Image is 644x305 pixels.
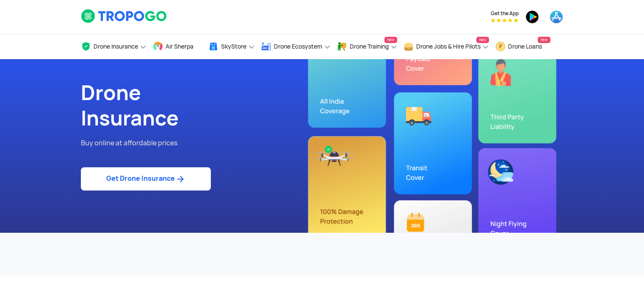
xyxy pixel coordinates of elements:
span: Drone Loans [508,43,542,50]
span: New [384,37,397,43]
a: Drone Jobs & Hire PilotsNew [404,34,489,59]
a: Air Sherpa [153,34,202,59]
img: logoHeader.svg [81,9,168,23]
span: New [538,37,550,43]
img: ic_playstore.png [525,10,539,24]
a: SkyStore [208,34,255,59]
span: New [476,37,489,43]
a: Drone LoansNew [495,34,550,59]
a: Drone Insurance [81,34,146,59]
img: App Raking [491,18,518,22]
p: Buy online at affordable prices [81,138,316,149]
a: Drone Ecosystem [261,34,331,59]
img: ic_arrow_forward_blue.svg [175,174,185,184]
span: Drone Insurance [94,43,138,50]
img: ic_appstore.png [550,10,563,24]
a: Get Drone Insurance [81,167,211,191]
h1: Drone Insurance [81,80,316,131]
span: Drone Ecosystem [274,43,322,50]
span: Drone Training [350,43,389,50]
span: Air Sherpa [166,43,193,50]
a: Drone TrainingNew [337,34,397,59]
span: Drone Jobs & Hire Pilots [416,43,481,50]
span: Get the App [491,10,519,17]
span: SkyStore [221,43,246,50]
